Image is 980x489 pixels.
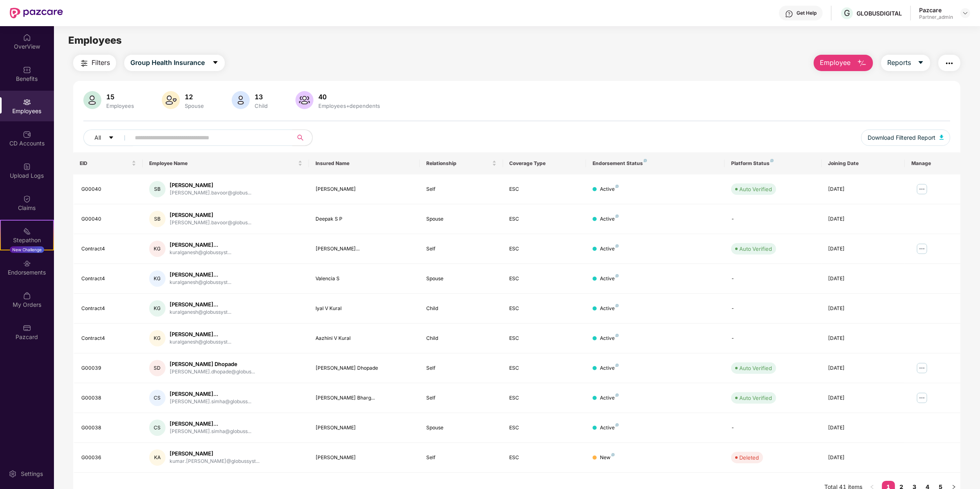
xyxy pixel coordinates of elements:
div: KA [149,449,166,466]
button: Filters [73,55,116,71]
div: ESC [510,305,579,313]
div: Contract4 [81,335,136,342]
div: [DATE] [828,394,898,402]
img: svg+xml;base64,PHN2ZyB4bWxucz0iaHR0cDovL3d3dy53My5vcmcvMjAwMC9zdmciIHdpZHRoPSI4IiBoZWlnaHQ9IjgiIH... [770,159,774,162]
div: KG [149,300,166,317]
div: ESC [510,335,579,342]
div: New Challenge [10,246,44,253]
div: Spouse [426,275,496,283]
div: Contract4 [81,305,136,313]
span: Reports [887,58,911,68]
div: Active [600,215,619,223]
div: kuralganesh@globussyst... [170,249,231,257]
div: G00040 [81,215,136,223]
div: Active [600,364,619,372]
div: Employees [105,103,136,109]
div: [PERSON_NAME]... [170,390,251,398]
div: Employees+dependents [317,103,382,109]
div: [DATE] [828,364,898,372]
th: Employee Name [143,152,309,174]
div: ESC [510,185,579,193]
div: [PERSON_NAME] [315,454,413,462]
div: Platform Status [731,160,815,167]
span: Filters [92,58,110,68]
th: Relationship [420,152,503,174]
td: - [725,264,821,294]
button: Group Health Insurancecaret-down [124,55,225,71]
div: kuralganesh@globussyst... [170,279,231,286]
img: svg+xml;base64,PHN2ZyBpZD0iRW5kb3JzZW1lbnRzIiB4bWxucz0iaHR0cDovL3d3dy53My5vcmcvMjAwMC9zdmciIHdpZH... [23,259,31,268]
img: svg+xml;base64,PHN2ZyB4bWxucz0iaHR0cDovL3d3dy53My5vcmcvMjAwMC9zdmciIHdpZHRoPSI4IiBoZWlnaHQ9IjgiIH... [615,214,619,218]
div: Auto Verified [739,394,772,402]
div: New [600,454,615,462]
img: svg+xml;base64,PHN2ZyB4bWxucz0iaHR0cDovL3d3dy53My5vcmcvMjAwMC9zdmciIHdpZHRoPSI4IiBoZWlnaHQ9IjgiIH... [615,334,619,337]
img: svg+xml;base64,PHN2ZyB4bWxucz0iaHR0cDovL3d3dy53My5vcmcvMjAwMC9zdmciIHhtbG5zOnhsaW5rPSJodHRwOi8vd3... [295,91,313,109]
div: Child [426,335,496,342]
div: G00040 [81,185,136,193]
div: [PERSON_NAME].simha@globuss... [170,398,251,406]
div: Contract4 [81,245,136,253]
span: caret-down [108,135,114,141]
div: Spouse [426,424,496,432]
div: 12 [183,93,206,101]
div: Stepathon [1,236,53,244]
div: [PERSON_NAME].bavoor@globus... [170,219,251,227]
div: Deleted [739,453,759,462]
div: [DATE] [828,335,898,342]
img: manageButton [915,391,929,404]
div: Settings [18,470,45,478]
div: ESC [510,215,579,223]
img: svg+xml;base64,PHN2ZyB4bWxucz0iaHR0cDovL3d3dy53My5vcmcvMjAwMC9zdmciIHdpZHRoPSI4IiBoZWlnaHQ9IjgiIH... [615,185,619,188]
img: svg+xml;base64,PHN2ZyBpZD0iU2V0dGluZy0yMHgyMCIgeG1sbnM9Imh0dHA6Ly93d3cudzMub3JnLzIwMDAvc3ZnIiB3aW... [9,470,17,478]
div: Contract4 [81,275,136,283]
div: [PERSON_NAME] Dhopade [170,360,255,368]
img: svg+xml;base64,PHN2ZyB4bWxucz0iaHR0cDovL3d3dy53My5vcmcvMjAwMC9zdmciIHdpZHRoPSIyMSIgaGVpZ2h0PSIyMC... [23,227,31,235]
div: SB [149,211,166,227]
div: [PERSON_NAME]... [315,245,413,253]
div: Iyal V Kural [315,305,413,313]
img: manageButton [915,242,929,255]
button: Employee [814,55,873,71]
td: - [725,204,821,234]
div: [PERSON_NAME]... [170,330,231,338]
div: [PERSON_NAME].bavoor@globus... [170,189,251,197]
div: Self [426,454,496,462]
div: SB [149,181,166,197]
button: Reportscaret-down [881,55,930,71]
div: [DATE] [828,185,898,193]
div: G00038 [81,424,136,432]
th: Insured Name [309,152,420,174]
div: [DATE] [828,275,898,283]
div: Auto Verified [739,185,772,193]
div: Valencia S [315,275,413,283]
span: Employees [68,34,122,46]
div: Spouse [426,215,496,223]
div: [PERSON_NAME].simha@globuss... [170,428,251,435]
div: [PERSON_NAME]... [170,420,251,428]
div: Active [600,275,619,283]
img: svg+xml;base64,PHN2ZyB4bWxucz0iaHR0cDovL3d3dy53My5vcmcvMjAwMC9zdmciIHdpZHRoPSI4IiBoZWlnaHQ9IjgiIH... [615,393,619,397]
th: Manage [905,152,960,174]
span: G [844,8,850,18]
div: [PERSON_NAME]... [170,271,231,279]
td: - [725,294,821,324]
img: svg+xml;base64,PHN2ZyB4bWxucz0iaHR0cDovL3d3dy53My5vcmcvMjAwMC9zdmciIHdpZHRoPSI4IiBoZWlnaHQ9IjgiIH... [611,453,615,456]
div: Child [253,103,269,109]
span: search [292,134,308,141]
img: svg+xml;base64,PHN2ZyB4bWxucz0iaHR0cDovL3d3dy53My5vcmcvMjAwMC9zdmciIHdpZHRoPSI4IiBoZWlnaHQ9IjgiIH... [644,159,647,162]
img: svg+xml;base64,PHN2ZyBpZD0iQmVuZWZpdHMiIHhtbG5zPSJodHRwOi8vd3d3LnczLm9yZy8yMDAwL3N2ZyIgd2lkdGg9Ij... [23,66,31,74]
div: G00038 [81,394,136,402]
div: Active [600,185,619,193]
img: manageButton [915,362,929,375]
img: svg+xml;base64,PHN2ZyBpZD0iQ2xhaW0iIHhtbG5zPSJodHRwOi8vd3d3LnczLm9yZy8yMDAwL3N2ZyIgd2lkdGg9IjIwIi... [23,195,31,203]
div: Partner_admin [919,14,953,20]
div: Self [426,245,496,253]
div: Deepak S P [315,215,413,223]
img: svg+xml;base64,PHN2ZyB4bWxucz0iaHR0cDovL3d3dy53My5vcmcvMjAwMC9zdmciIHdpZHRoPSI4IiBoZWlnaHQ9IjgiIH... [615,364,619,367]
div: [PERSON_NAME] [170,450,260,458]
div: [DATE] [828,454,898,462]
div: [PERSON_NAME].dhopade@globus... [170,368,255,376]
div: SD [149,360,166,376]
img: svg+xml;base64,PHN2ZyB4bWxucz0iaHR0cDovL3d3dy53My5vcmcvMjAwMC9zdmciIHdpZHRoPSI4IiBoZWlnaHQ9IjgiIH... [615,274,619,277]
div: kumar.[PERSON_NAME]@globussyst... [170,458,260,465]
